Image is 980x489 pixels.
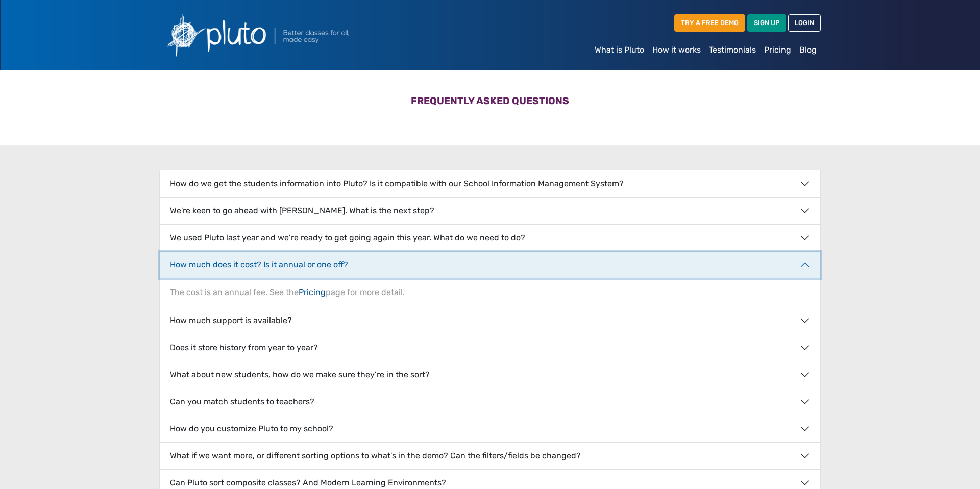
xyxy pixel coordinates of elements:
[160,170,820,197] button: How do we get the students information into Pluto? Is it compatible with our School Information M...
[160,307,820,334] button: How much support is available?
[160,388,820,415] button: Can you match students to teachers?
[747,14,786,31] a: SIGN UP
[160,278,820,307] div: The cost is an annual fee. See the page for more detail.
[160,334,820,361] button: Does it store history from year to year?
[159,8,404,62] img: Pluto logo with the text Better classes for all, made easy
[795,40,821,60] a: Blog
[648,40,705,60] a: How it works
[160,415,820,442] button: How do you customize Pluto to my school?
[674,14,745,31] a: TRY A FREE DEMO
[788,14,821,31] a: LOGIN
[760,40,795,60] a: Pricing
[160,252,820,278] button: How much does it cost? Is it annual or one off?
[160,443,820,469] button: What if we want more, or different sorting options to what's in the demo? Can the filters/fields ...
[705,40,760,60] a: Testimonials
[160,361,820,388] button: What about new students, how do we make sure they’re in the sort?
[299,287,326,297] a: Pricing
[591,40,648,60] a: What is Pluto
[165,95,815,111] h3: Frequently asked questions
[160,198,820,224] button: We're keen to go ahead with [PERSON_NAME]. What is the next step?
[160,225,820,251] button: We used Pluto last year and we’re ready to get going again this year. What do we need to do?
